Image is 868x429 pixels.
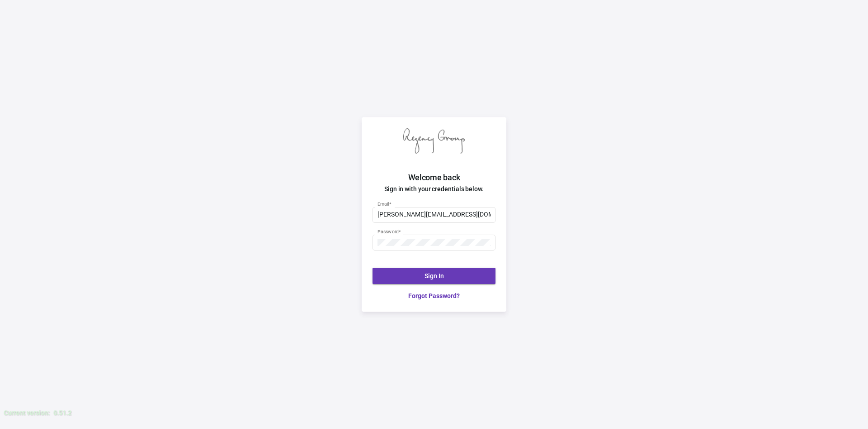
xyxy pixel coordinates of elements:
[362,183,506,194] h4: Sign in with your credentials below.
[403,128,465,154] img: Regency Group logo
[373,268,495,284] button: Sign In
[362,172,506,183] h2: Welcome back
[53,408,71,418] div: 0.51.2
[4,408,50,418] div: Current version:
[373,291,495,301] a: Forgot Password?
[425,272,444,280] span: Sign In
